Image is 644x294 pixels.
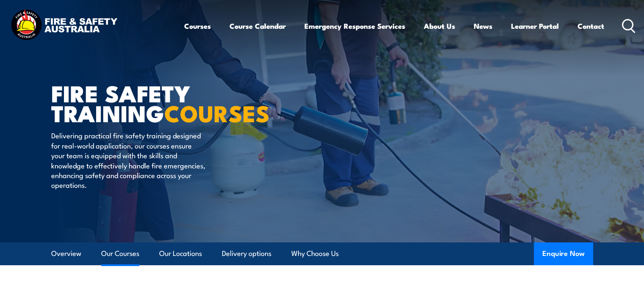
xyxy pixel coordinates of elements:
[101,242,139,265] a: Our Courses
[534,242,593,265] button: Enquire Now
[222,242,271,265] a: Delivery options
[51,130,206,190] p: Delivering practical fire safety training designed for real-world application, our courses ensure...
[159,242,202,265] a: Our Locations
[578,15,604,37] a: Contact
[164,95,270,130] strong: COURSES
[229,15,286,37] a: Course Calendar
[51,242,81,265] a: Overview
[474,15,492,37] a: News
[51,83,260,122] h1: FIRE SAFETY TRAINING
[291,242,339,265] a: Why Choose Us
[184,15,211,37] a: Courses
[424,15,455,37] a: About Us
[304,15,405,37] a: Emergency Response Services
[511,15,559,37] a: Learner Portal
